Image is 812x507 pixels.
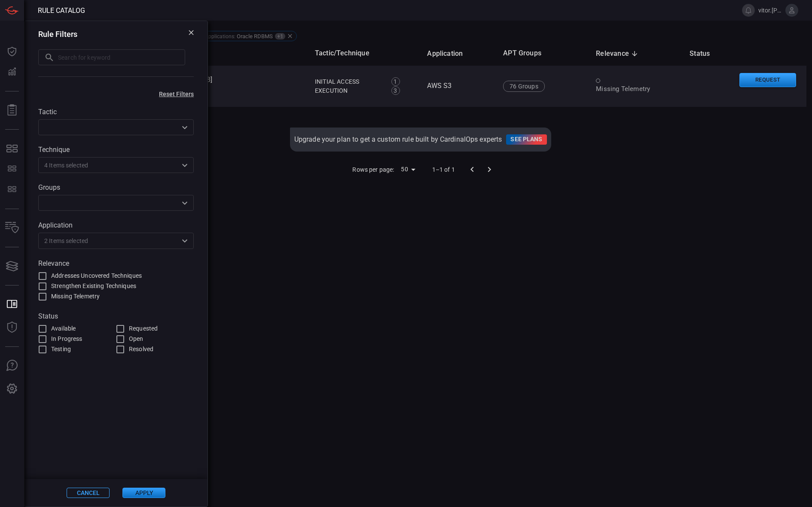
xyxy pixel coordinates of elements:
[308,41,420,66] th: Tactic/Technique
[51,345,71,354] span: Testing
[315,86,382,95] div: Execution
[67,488,110,498] button: Cancel
[58,49,185,65] input: Search for keyword
[38,259,194,267] label: Relevance
[352,165,394,174] p: Rows per page:
[38,30,77,39] h3: Rule Filters
[38,183,194,191] label: Groups
[51,292,100,301] span: Missing Telemetry
[2,138,22,159] button: MITRE - Detection Posture
[38,146,194,154] label: Technique
[145,91,208,97] button: Reset Filters
[496,41,589,66] th: APT Groups
[2,317,22,338] button: Threat Intelligence
[503,81,545,92] div: 76 Groups
[391,77,400,86] div: 1
[38,221,194,229] label: Application
[427,49,474,59] span: Application
[420,66,496,107] td: AWS S3
[432,165,455,174] p: 1–1 of 1
[44,161,88,170] span: 4 Items selected
[51,282,136,291] span: Strengthen Existing Techniques
[2,179,22,200] button: CHRONICLE RULE-SET
[294,135,502,144] span: Upgrade your plan to get a custom rule built by CardinalOps experts
[690,49,721,59] span: Status
[2,256,22,276] button: Cards
[2,294,22,315] button: Rule Catalog
[397,163,418,176] div: 50
[179,197,191,209] button: Open
[179,121,191,134] button: Open
[2,159,22,179] button: POTENTIAL COVERAGE
[2,100,22,121] button: Reports
[2,218,22,238] button: Inventory
[51,324,76,333] span: Available
[51,334,82,343] span: In Progress
[2,379,22,399] button: Preferences
[596,49,640,59] span: Relevance
[758,7,782,14] span: vitor.[PERSON_NAME]
[391,86,400,95] div: 3
[315,77,382,86] div: Initial Access
[122,488,165,498] button: Apply
[38,312,194,320] label: Status
[38,6,85,15] span: Rule Catalog
[129,334,143,343] span: Open
[51,271,142,280] span: Addresses Uncovered Techniques
[2,62,22,82] button: Detections
[506,134,546,145] a: See plans
[2,41,22,62] button: Dashboard
[596,85,676,94] div: Missing Telemetry
[2,355,22,376] button: Ask Us A Question
[129,345,153,354] span: Resolved
[179,235,191,247] button: Open
[739,73,796,87] button: Request
[129,324,158,333] span: Requested
[179,159,191,171] button: Open
[44,237,88,245] span: 2 Items selected
[38,108,194,116] label: Tactic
